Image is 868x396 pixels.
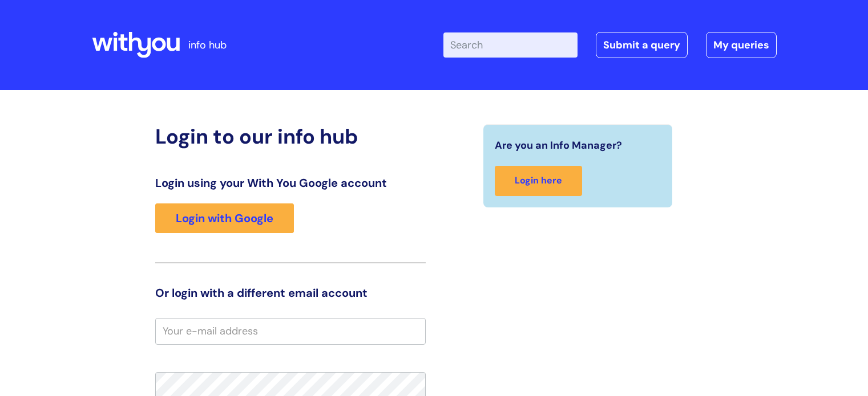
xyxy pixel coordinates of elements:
[155,318,426,344] input: Your e-mail address
[596,32,688,58] a: Submit a query
[706,32,777,58] a: My queries
[155,176,426,190] h3: Login using your With You Google account
[155,286,426,300] h3: Or login with a different email account
[188,36,227,54] p: info hub
[155,203,294,233] a: Login with Google
[495,136,622,154] span: Are you an Info Manager?
[443,32,578,58] input: Search
[495,166,582,196] a: Login here
[155,124,426,149] h2: Login to our info hub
